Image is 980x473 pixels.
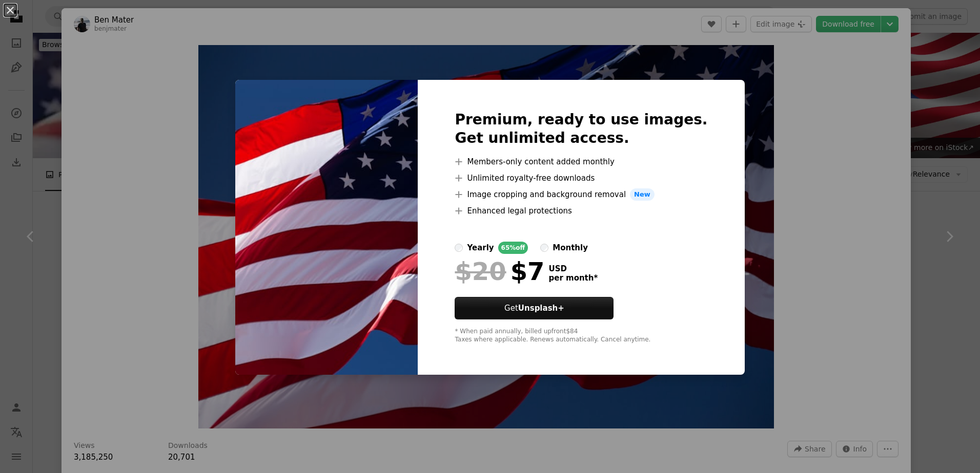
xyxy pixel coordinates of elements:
li: Enhanced legal protections [455,205,707,217]
li: Members-only content added monthly [455,156,707,168]
button: GetUnsplash+ [455,297,614,319]
span: USD [548,264,598,273]
div: $7 [455,258,544,285]
span: per month * [548,273,598,283]
input: yearly65%off [455,244,463,252]
div: * When paid annually, billed upfront $84 Taxes where applicable. Renews automatically. Cancel any... [455,328,707,344]
h2: Premium, ready to use images. Get unlimited access. [455,111,707,147]
li: Unlimited royalty-free downloads [455,172,707,184]
div: monthly [553,242,588,254]
img: photo-1561061715-ad0d1ade0b73 [235,80,418,375]
strong: Unsplash+ [518,304,564,313]
span: $20 [455,258,506,285]
li: Image cropping and background removal [455,188,707,201]
span: New [630,188,655,201]
div: yearly [467,242,494,254]
div: 65% off [498,242,528,254]
input: monthly [540,244,548,252]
